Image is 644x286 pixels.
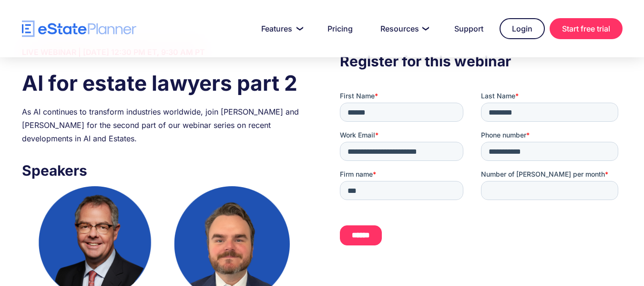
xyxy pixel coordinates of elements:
[22,21,136,37] a: home
[250,19,311,38] a: Features
[340,50,622,72] h3: Register for this webinar
[22,68,304,98] h1: AI for estate lawyers part 2
[22,159,304,181] h3: Speakers
[550,18,623,39] a: Start free trial
[500,18,545,39] a: Login
[340,91,622,254] iframe: Form 0
[316,19,364,38] a: Pricing
[369,19,438,38] a: Resources
[443,19,495,38] a: Support
[22,105,304,145] div: As AI continues to transform industries worldwide, join [PERSON_NAME] and [PERSON_NAME] for the s...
